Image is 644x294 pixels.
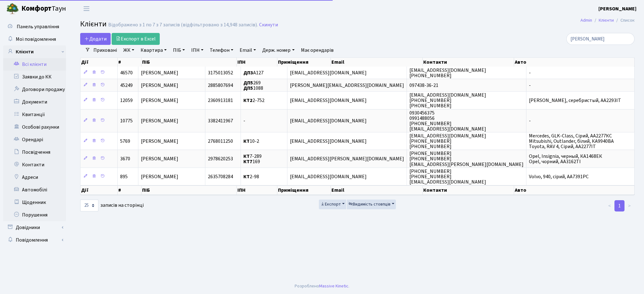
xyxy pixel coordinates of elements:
span: 12059 [120,97,133,104]
span: [PHONE_NUMBER] [PHONE_NUMBER] [EMAIL_ADDRESS][DOMAIN_NAME] [409,168,486,185]
a: Посвідчення [3,146,66,158]
span: - [529,117,531,124]
th: # [118,185,142,195]
span: - [243,117,245,124]
a: Клієнти [599,17,614,24]
a: Має орендарів [298,45,336,56]
span: 0930456375 0991488056 [PHONE_NUMBER] [EMAIL_ADDRESS][DOMAIN_NAME] [409,110,486,132]
a: Договори продажу [3,83,66,96]
button: Експорт [319,200,346,209]
span: - [529,69,531,76]
div: Розроблено . [295,283,349,290]
span: Таун [21,3,66,14]
span: [PERSON_NAME] [141,156,178,163]
button: Видимість стовпців [347,200,396,209]
th: ПІБ [142,58,237,67]
a: Автомобілі [3,184,66,196]
span: Панель управління [17,23,59,30]
span: 10775 [120,117,133,124]
span: [PERSON_NAME] [141,82,178,89]
th: ІПН [237,185,278,195]
img: logo.png [6,3,19,15]
button: Переключити навігацію [79,3,94,14]
span: [PERSON_NAME] [141,173,178,180]
nav: breadcrumb [571,14,644,27]
th: Дії [80,185,118,195]
a: Телефон [207,45,236,56]
b: КТ [243,138,250,145]
a: Приховані [91,45,119,56]
a: Всі клієнти [3,58,66,71]
span: [EMAIL_ADDRESS][DOMAIN_NAME] [290,97,367,104]
a: Документи [3,96,66,108]
a: Особові рахунки [3,121,66,133]
span: 5769 [120,138,130,145]
span: 45249 [120,82,133,89]
span: 2635708284 [208,173,233,180]
a: ІПН [189,45,206,56]
a: ПІБ [170,45,187,56]
span: [EMAIL_ADDRESS][DOMAIN_NAME] [290,138,367,145]
span: Клієнти [80,19,107,29]
b: ДП3 [243,69,253,76]
span: 10-2 [243,138,259,145]
span: 7-289 169 [243,153,262,165]
a: Мої повідомлення [3,33,66,45]
span: Додати [84,35,107,42]
span: [EMAIL_ADDRESS][DOMAIN_NAME] [PHONE_NUMBER] [PHONE_NUMBER] [409,92,486,109]
span: 269 1088 [243,79,263,92]
span: Opel, Insignia, черный, КА1468ЕК Opel, чорний, АА3162ТІ [529,153,602,165]
label: записів на сторінці [80,200,144,211]
input: Пошук... [566,33,635,45]
span: [PHONE_NUMBER] [PHONE_NUMBER] [EMAIL_ADDRESS][PERSON_NAME][DOMAIN_NAME] [409,150,524,168]
a: Квартира [138,45,169,56]
span: [EMAIL_ADDRESS][DOMAIN_NAME] [290,69,367,76]
a: Орендарі [3,133,66,146]
th: Дії [80,58,118,67]
a: Клієнти [3,45,66,58]
span: Видимість стовпців [348,201,391,207]
span: [EMAIL_ADDRESS][DOMAIN_NAME] [290,173,367,180]
th: Авто [514,185,635,195]
span: 2978620253 [208,156,233,163]
b: КТ [243,153,250,160]
span: 2885807694 [208,82,233,89]
a: Admin [580,17,592,24]
th: ІПН [237,58,278,67]
span: [PERSON_NAME] [141,138,178,145]
span: 3175013052 [208,69,233,76]
span: 3382411967 [208,117,233,124]
th: Email [331,185,422,195]
span: 895 [120,173,128,180]
span: [PERSON_NAME] [141,97,178,104]
th: Приміщення [277,58,331,67]
th: # [118,58,142,67]
a: Заявки до КК [3,71,66,83]
span: - [529,82,531,89]
th: Контакти [423,185,514,195]
b: КТ7 [243,158,253,165]
a: Держ. номер [260,45,297,56]
th: Приміщення [277,185,331,195]
span: [PERSON_NAME] [141,117,178,124]
th: Авто [514,58,635,67]
li: Список [614,17,635,24]
th: Контакти [423,58,514,67]
a: Скинути [259,22,278,28]
div: Відображено з 1 по 7 з 7 записів (відфільтровано з 14,948 записів). [108,22,258,28]
a: Контакти [3,158,66,171]
b: ДП5 [243,85,253,92]
a: 1 [614,200,625,211]
span: 46570 [120,69,133,76]
select: записів на сторінці [80,200,98,211]
span: 097438-36-21 [409,82,438,89]
b: [PERSON_NAME] [598,5,636,12]
a: Massive Kinetic [319,283,348,289]
span: 2-98 [243,173,259,180]
span: [PERSON_NAME][EMAIL_ADDRESS][DOMAIN_NAME] [290,82,404,89]
span: [PERSON_NAME] [141,69,178,76]
span: 2360913181 [208,97,233,104]
span: Експорт [320,201,341,207]
a: Порушення [3,209,66,221]
a: Панель управління [3,20,66,33]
